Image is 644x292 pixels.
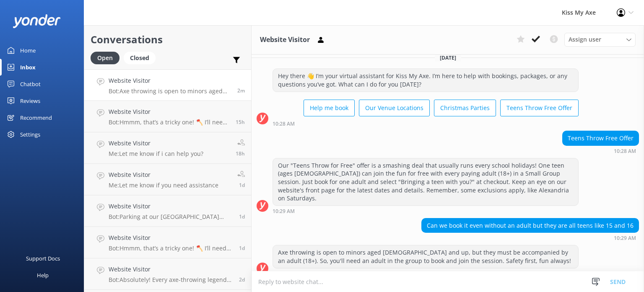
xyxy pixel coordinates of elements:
[273,271,579,276] div: Oct 10 2025 10:29am (UTC +11:00) Australia/Sydney
[359,100,430,116] button: Our Venue Locations
[84,164,251,195] a: Website VisitorMe:Let me know if you need assistance1d
[239,182,245,189] span: Oct 09 2025 08:49am (UTC +11:00) Australia/Sydney
[421,235,639,241] div: Oct 10 2025 10:29am (UTC +11:00) Australia/Sydney
[239,213,245,220] span: Oct 08 2025 02:51pm (UTC +11:00) Australia/Sydney
[109,182,218,189] p: Me: Let me know if you need assistance
[109,139,203,148] h4: Website Visitor
[563,131,639,145] div: Teens Throw Free Offer
[239,245,245,252] span: Oct 08 2025 10:42am (UTC +11:00) Australia/Sydney
[273,158,578,205] div: Our "Teens Throw for Free" offer is a smashing deal that usually runs every school holidays! One ...
[109,118,229,126] p: Bot: Hmmm, that’s a tricky one! 🪓 I’ll need to pass this on to the Customer Service Team — someon...
[273,69,578,91] div: Hey there 👋 I’m your virtual assistant for Kiss My Axe. I’m here to help with bookings, packages,...
[124,53,160,62] a: Closed
[422,218,639,233] div: Can we book it even without an adult but they are all teens like 15 and 16
[434,100,496,116] button: Christmas Parties
[20,109,52,126] div: Recommend
[273,209,295,214] strong: 10:29 AM
[109,150,203,158] p: Me: Let me know if i can help you?
[500,100,579,116] button: Teens Throw Free Offer
[109,213,233,221] p: Bot: Parking at our [GEOGRAPHIC_DATA] venue is a bit of an adventure! We recommend using public t...
[124,52,156,64] div: Closed
[84,195,251,227] a: Website VisitorBot:Parking at our [GEOGRAPHIC_DATA] venue is a bit of an adventure! We recommend ...
[84,132,251,164] a: Website VisitorMe:Let me know if i can help you?18h
[236,150,245,157] span: Oct 09 2025 04:07pm (UTC +11:00) Australia/Sydney
[273,245,578,268] div: Axe throwing is open to minors aged [DEMOGRAPHIC_DATA] and up, but they must be accompanied by an...
[109,245,233,252] p: Bot: Hmmm, that’s a tricky one! 🪓 I’ll need to pass this on to the Customer Service Team — someon...
[109,265,233,274] h4: Website Visitor
[109,276,233,284] p: Bot: Absolutely! Every axe-throwing legend, including teens, needs to sign a safety waiver before...
[109,76,231,85] h4: Website Visitor
[109,87,231,95] p: Bot: Axe throwing is open to minors aged [DEMOGRAPHIC_DATA] and up, but they must be accompanied ...
[91,53,124,62] a: Open
[562,148,639,154] div: Oct 10 2025 10:28am (UTC +11:00) Australia/Sydney
[20,126,40,143] div: Settings
[614,236,636,241] strong: 10:29 AM
[20,59,36,76] div: Inbox
[273,121,579,126] div: Oct 10 2025 10:28am (UTC +11:00) Australia/Sydney
[237,87,245,94] span: Oct 10 2025 10:29am (UTC +11:00) Australia/Sydney
[37,267,49,284] div: Help
[435,54,461,61] span: [DATE]
[109,107,229,116] h4: Website Visitor
[84,101,251,132] a: Website VisitorBot:Hmmm, that’s a tricky one! 🪓 I’ll need to pass this on to the Customer Service...
[84,227,251,258] a: Website VisitorBot:Hmmm, that’s a tricky one! 🪓 I’ll need to pass this on to the Customer Service...
[564,33,636,46] div: Assign User
[20,92,40,109] div: Reviews
[569,35,601,44] span: Assign user
[91,32,245,47] h2: Conversations
[273,208,579,214] div: Oct 10 2025 10:29am (UTC +11:00) Australia/Sydney
[109,233,233,242] h4: Website Visitor
[13,14,61,28] img: yonder-white-logo.png
[109,170,218,179] h4: Website Visitor
[20,76,41,92] div: Chatbot
[20,42,36,59] div: Home
[614,149,636,154] strong: 10:28 AM
[236,118,245,126] span: Oct 09 2025 07:14pm (UTC +11:00) Australia/Sydney
[304,100,355,116] button: Help me book
[26,250,60,267] div: Support Docs
[84,69,251,101] a: Website VisitorBot:Axe throwing is open to minors aged [DEMOGRAPHIC_DATA] and up, but they must b...
[260,34,310,45] h3: Website Visitor
[84,258,251,290] a: Website VisitorBot:Absolutely! Every axe-throwing legend, including teens, needs to sign a safety...
[239,276,245,283] span: Oct 07 2025 05:21pm (UTC +11:00) Australia/Sydney
[273,121,295,126] strong: 10:28 AM
[91,52,119,64] div: Open
[109,202,233,211] h4: Website Visitor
